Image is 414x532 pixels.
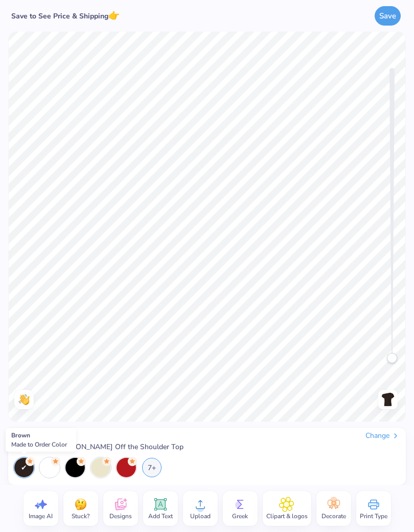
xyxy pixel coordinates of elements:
[6,428,76,452] div: Brown
[108,9,120,21] span: 👉
[266,512,308,520] span: Clipart & logos
[29,512,53,520] span: Image AI
[8,9,123,23] div: Save to See Price & Shipping
[11,440,67,449] span: Made to Order Color
[72,512,89,520] span: Stuck?
[380,391,396,408] img: Back
[360,512,387,520] span: Print Type
[73,497,88,512] img: Stuck?
[232,512,248,520] span: Greek
[142,458,162,477] div: 7+
[321,512,346,520] span: Decorate
[190,512,211,520] span: Upload
[14,442,183,452] span: Fresh Prints [PERSON_NAME] Off the Shoulder Top
[148,512,173,520] span: Add Text
[109,512,132,520] span: Designs
[387,353,397,363] div: Accessibility label
[365,431,400,440] div: Change
[375,6,401,26] button: Save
